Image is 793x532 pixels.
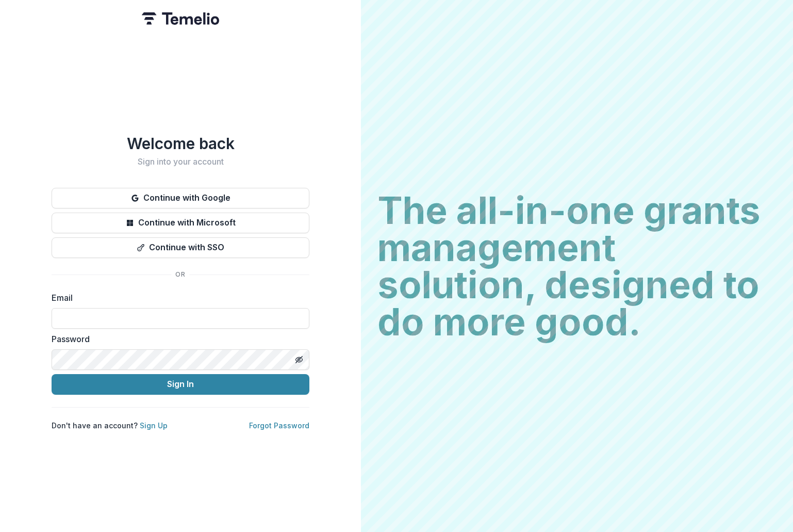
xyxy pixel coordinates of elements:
img: Temelio [142,12,219,25]
button: Continue with Google [52,188,309,208]
h2: Sign into your account [52,157,309,167]
label: Email [52,292,303,304]
button: Sign In [52,374,309,395]
h1: Welcome back [52,134,309,153]
a: Forgot Password [249,421,309,430]
button: Continue with SSO [52,237,309,258]
button: Toggle password visibility [291,351,307,368]
a: Sign Up [140,421,168,430]
p: Don't have an account? [52,420,168,431]
label: Password [52,333,303,345]
button: Continue with Microsoft [52,213,309,233]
